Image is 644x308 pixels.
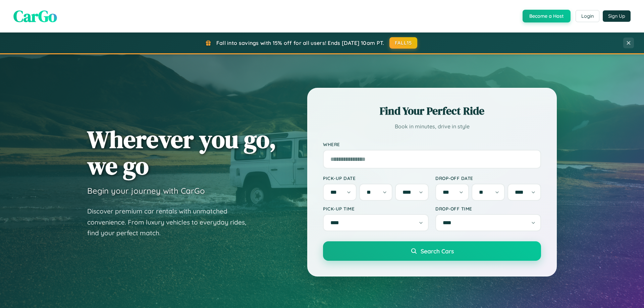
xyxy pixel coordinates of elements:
p: Discover premium car rentals with unmatched convenience. From luxury vehicles to everyday rides, ... [87,206,255,239]
label: Pick-up Time [323,206,429,211]
span: Search Cars [421,247,454,255]
label: Pick-up Date [323,175,429,181]
button: Become a Host [523,10,571,22]
span: CarGo [13,5,57,27]
span: Fall into savings with 15% off for all users! Ends [DATE] 10am PT. [216,40,384,46]
button: FALL15 [389,37,418,49]
h2: Find Your Perfect Ride [323,104,541,118]
p: Book in minutes, drive in style [323,122,541,131]
h3: Begin your journey with CarGo [87,186,205,196]
button: Login [576,10,599,22]
label: Where [323,141,541,147]
label: Drop-off Date [435,175,541,181]
button: Sign Up [603,10,631,22]
label: Drop-off Time [435,206,541,211]
h1: Wherever you go, we go [87,126,276,179]
button: Search Cars [323,241,541,261]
